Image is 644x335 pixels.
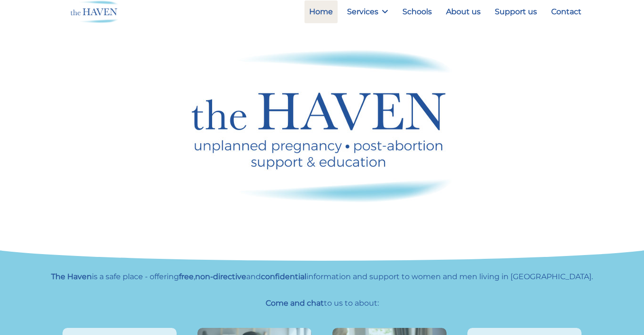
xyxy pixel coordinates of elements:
img: Haven logo - unplanned pregnancy, post abortion support and education [192,50,452,203]
strong: non-directive [195,272,246,281]
a: Schools [398,0,437,23]
a: Home [304,0,338,23]
strong: Come and chat [266,299,324,308]
a: Contact [546,0,586,23]
strong: The Haven [51,272,92,281]
a: Support us [490,0,542,23]
strong: confidential [261,272,306,281]
a: Services [342,0,393,23]
strong: free [179,272,194,281]
a: About us [441,0,485,23]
